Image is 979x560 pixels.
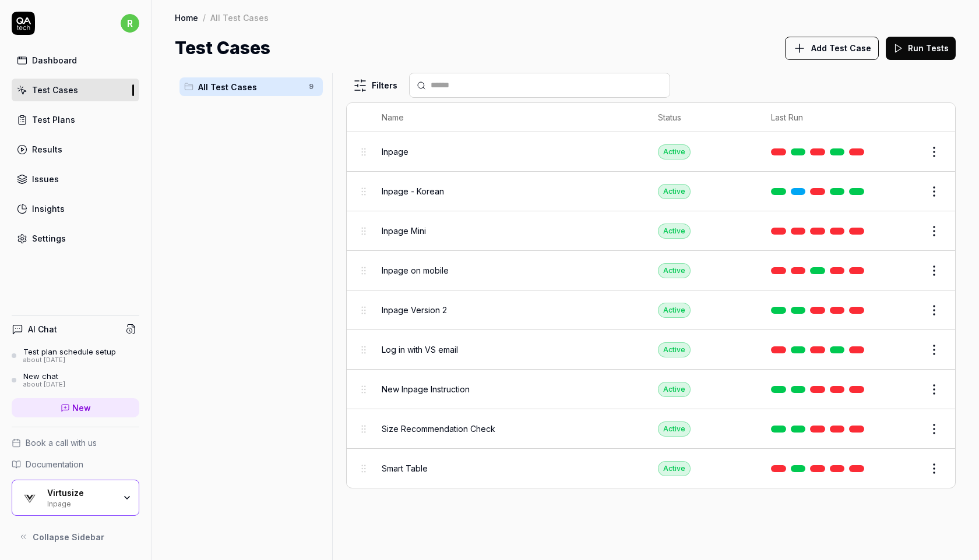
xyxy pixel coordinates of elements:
span: Inpage [382,146,408,158]
h4: AI Chat [28,323,57,335]
button: Virtusize LogoVirtusizeInpage [12,480,139,516]
span: All Test Cases [198,81,302,93]
a: New [12,398,139,417]
div: Test plan schedule setup [23,347,116,356]
div: Dashboard [32,54,77,66]
div: Test Cases [32,84,78,96]
div: Settings [32,232,66,244]
a: Dashboard [12,49,139,72]
span: Smart Table [382,462,428,474]
tr: InpageActive [347,132,955,172]
tr: Inpage MiniActive [347,211,955,251]
span: Size Recommendation Check [382,423,495,435]
div: Active [658,144,691,160]
span: Book a call with us [26,437,97,449]
a: Documentation [12,458,139,470]
a: Settings [12,227,139,250]
th: Status [646,103,759,132]
div: Test Plans [32,114,75,126]
div: / [203,12,206,23]
a: New chatabout [DATE] [12,371,139,389]
button: Filters [346,74,404,97]
button: r [121,12,139,35]
span: Add Test Case [811,42,871,54]
tr: Log in with VS emailActive [347,330,955,370]
span: r [121,14,139,33]
div: Inpage [47,498,115,508]
img: Virtusize Logo [19,487,40,508]
span: Inpage Mini [382,225,426,237]
tr: Size Recommendation CheckActive [347,409,955,449]
div: Active [658,184,691,199]
span: Inpage Version 2 [382,304,447,316]
span: New [72,402,91,414]
div: about [DATE] [23,356,116,364]
div: Virtusize [47,488,115,498]
div: Active [658,224,691,239]
th: Last Run [759,103,881,132]
span: Inpage - Korean [382,185,444,197]
div: Active [658,303,691,318]
button: Add Test Case [785,37,879,60]
div: about [DATE] [23,381,65,389]
div: Active [658,421,691,437]
tr: Smart TableActive [347,449,955,488]
button: Run Tests [886,37,956,60]
div: Active [658,263,691,278]
a: Test Cases [12,79,139,101]
a: Results [12,138,139,161]
a: Insights [12,197,139,220]
tr: New Inpage InstructionActive [347,370,955,409]
a: Test Plans [12,108,139,131]
tr: Inpage on mobileActive [347,251,955,290]
a: Test plan schedule setupabout [DATE] [12,347,139,364]
div: Issues [32,173,59,185]
a: Issues [12,168,139,190]
span: Log in with VS email [382,343,458,356]
div: Results [32,143,62,155]
div: Active [658,461,691,476]
div: Active [658,342,691,357]
div: Active [658,382,691,397]
div: All Test Cases [210,12,269,23]
button: Collapse Sidebar [12,525,139,548]
a: Home [175,12,198,23]
div: New chat [23,371,65,381]
div: Insights [32,203,65,215]
span: Collapse Sidebar [33,531,104,543]
h1: Test Cases [175,35,270,61]
span: Inpage on mobile [382,264,449,277]
span: New Inpage Instruction [382,383,470,395]
span: Documentation [26,458,83,470]
th: Name [370,103,647,132]
tr: Inpage Version 2Active [347,290,955,330]
span: 9 [304,80,318,94]
tr: Inpage - KoreanActive [347,172,955,211]
a: Book a call with us [12,437,139,449]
